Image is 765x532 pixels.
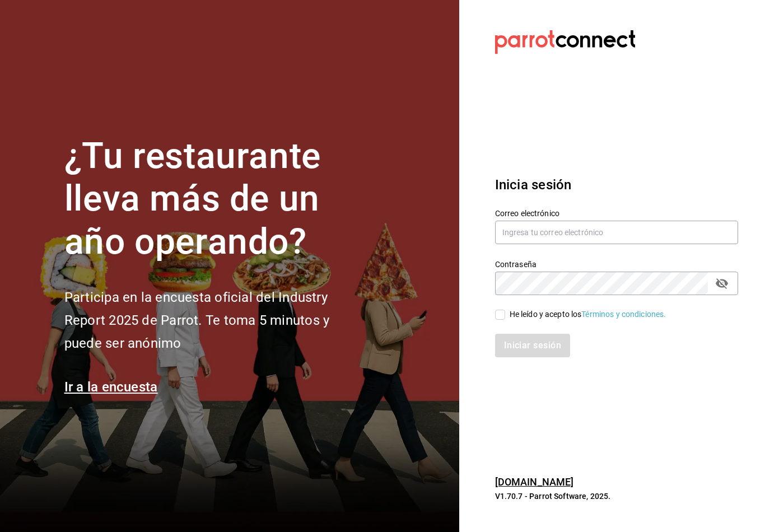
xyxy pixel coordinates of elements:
div: He leído y acepto los [510,309,666,320]
h2: Participa en la encuesta oficial del Industry Report 2025 de Parrot. Te toma 5 minutos y puede se... [64,286,367,354]
p: V1.70.7 - Parrot Software, 2025. [495,491,738,502]
label: Contraseña [495,260,738,268]
a: Términos y condiciones. [581,310,666,319]
label: Correo electrónico [495,209,738,217]
a: [DOMAIN_NAME] [495,476,574,488]
input: Ingresa tu correo electrónico [495,221,738,244]
h3: Inicia sesión [495,175,738,195]
a: Ir a la encuesta [64,379,158,395]
h1: ¿Tu restaurante lleva más de un año operando? [64,135,367,264]
button: passwordField [712,274,731,293]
